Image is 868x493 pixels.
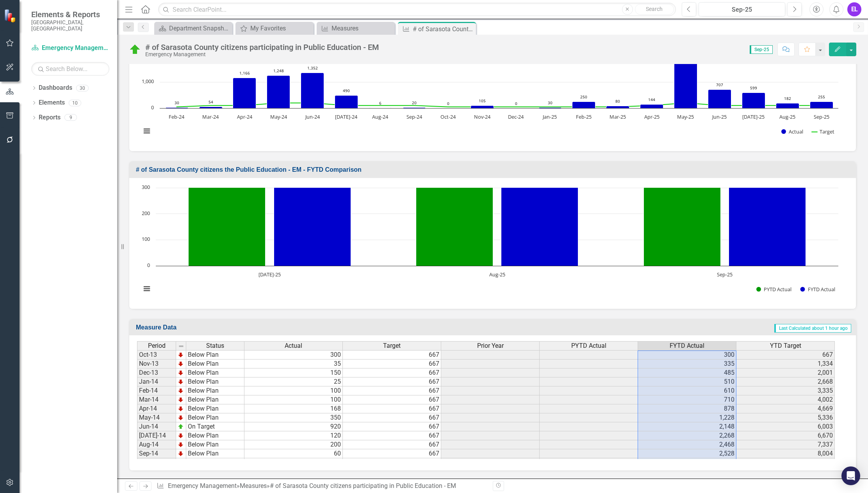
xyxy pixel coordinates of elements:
span: Target [383,342,401,349]
span: Actual [285,342,302,349]
text: Mar-25 [610,113,626,120]
span: FYTD Actual [670,342,704,349]
img: TnMDeAgwAPMxUmUi88jYAAAAAElFTkSuQmCC [178,415,184,421]
div: 30 [76,85,89,91]
td: On Target [186,422,244,431]
td: 300 [638,350,736,360]
text: 100 [142,235,150,242]
td: Oct-14 [137,458,176,467]
td: Below Plan [186,440,244,449]
a: Measures [319,23,393,33]
a: Emergency Management [31,44,109,53]
button: Show Target [812,128,835,135]
td: Below Plan [186,395,244,404]
text: 1,248 [273,68,284,73]
img: ClearPoint Strategy [4,9,18,23]
td: 325 [244,458,343,467]
path: Feb-24, 30. Actual. [166,107,189,108]
span: Elements & Reports [31,10,109,19]
td: May-14 [137,413,176,422]
button: View chart menu, Chart [141,283,152,294]
img: TnMDeAgwAPMxUmUi88jYAAAAAElFTkSuQmCC [178,361,184,367]
td: Apr-14 [137,404,176,413]
td: Below Plan [186,386,244,395]
text: Apr-25 [644,113,659,120]
div: 9 [64,114,77,121]
div: # of Sarasota County citizens participating in Public Education - EM [145,43,379,52]
td: 667 [343,368,441,377]
td: 667 [343,413,441,422]
td: 610 [638,386,736,395]
td: 2,668 [736,377,835,386]
button: EL [847,2,861,16]
img: TnMDeAgwAPMxUmUi88jYAAAAAElFTkSuQmCC [178,379,184,385]
img: 8DAGhfEEPCf229AAAAAElFTkSuQmCC [178,343,184,349]
td: Nov-13 [137,360,176,368]
text: [DATE]-25 [742,113,765,120]
text: 30 [548,100,553,105]
td: 25 [244,377,343,386]
text: 6 [379,100,381,106]
td: 325 [638,458,736,467]
td: Below Plan [186,360,244,368]
text: 20 [412,100,417,105]
td: 485 [638,368,736,377]
path: Sep-25, 255. Actual. [810,101,833,108]
path: Jul-24, 490. Actual. [335,95,358,108]
text: Jun-24 [305,113,320,120]
span: Last Calculated about 1 hour ago [774,324,851,333]
div: Chart. Highcharts interactive chart. [137,184,848,301]
div: Sep-25 [701,5,782,14]
td: 710 [638,395,736,404]
button: Show Actual [781,128,803,135]
td: 6,003 [736,422,835,431]
td: 150 [244,368,343,377]
path: Jul-25, 599. Actual. [742,93,765,108]
td: 100 [244,386,343,395]
td: 920 [244,422,343,431]
text: May-24 [270,113,287,120]
div: 10 [69,100,81,106]
td: 510 [638,377,736,386]
div: # of Sarasota County citizens participating in Public Education - EM [413,24,474,34]
td: 667 [343,360,441,368]
text: [DATE]-25 [258,271,281,278]
text: Sep-25 [717,271,733,278]
img: TnMDeAgwAPMxUmUi88jYAAAAAElFTkSuQmCC [178,406,184,412]
a: Reports [39,113,61,122]
td: Jan-14 [137,377,176,386]
img: TnMDeAgwAPMxUmUi88jYAAAAAElFTkSuQmCC [178,370,184,376]
text: Apr-24 [237,113,253,120]
text: Nov-24 [474,113,491,120]
button: View chart menu, Chart [141,126,152,137]
img: TnMDeAgwAPMxUmUi88jYAAAAAElFTkSuQmCC [178,432,184,439]
td: 667 [343,422,441,431]
path: Mar-25, 80. Actual. [606,106,629,108]
text: Oct-24 [440,113,456,120]
a: Measures [240,482,267,489]
td: Sep-14 [137,449,176,458]
text: Sep-24 [406,113,422,120]
td: 667 [343,404,441,413]
td: 878 [638,404,736,413]
div: Measures [332,23,393,33]
td: Below Plan [186,350,244,360]
td: 667 [343,449,441,458]
text: 1,000 [142,78,154,85]
path: Jun-24, 1,352. Actual. [301,73,324,108]
a: Emergency Management [168,482,237,489]
td: Feb-14 [137,386,176,395]
text: Sep-25 [814,113,829,120]
path: Feb-25, 250. Actual. [572,101,595,108]
td: 2,148 [638,422,736,431]
a: My Favorites [237,23,312,33]
path: Nov-24, 105. Actual. [471,105,494,108]
div: # of Sarasota County citizens participating in Public Education - EM [270,482,456,489]
div: Open Intercom Messenger [841,466,860,485]
text: 80 [615,98,620,104]
img: On Target [129,43,141,56]
div: My Favorites [250,23,312,33]
td: Aug-14 [137,440,176,449]
text: Jun-25 [711,113,727,120]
